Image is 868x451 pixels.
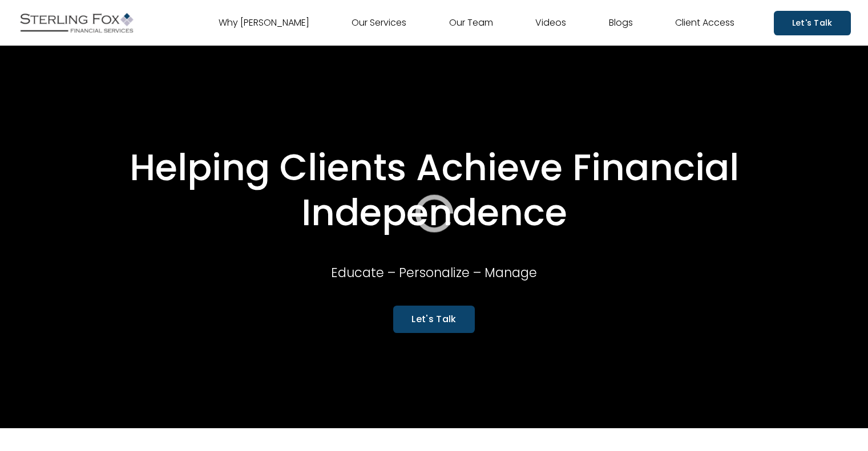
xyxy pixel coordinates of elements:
a: Let's Talk [774,11,851,35]
a: Videos [535,14,566,32]
a: Our Team [449,14,493,32]
a: Client Access [675,14,734,32]
img: Sterling Fox Financial Services [17,9,136,37]
a: Let's Talk [393,306,474,332]
a: Blogs [609,14,633,32]
a: Why [PERSON_NAME] [219,14,309,32]
a: Our Services [352,14,406,32]
h1: Helping Clients Achieve Financial Independence [35,145,834,235]
p: Educate – Personalize – Manage [269,261,599,284]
